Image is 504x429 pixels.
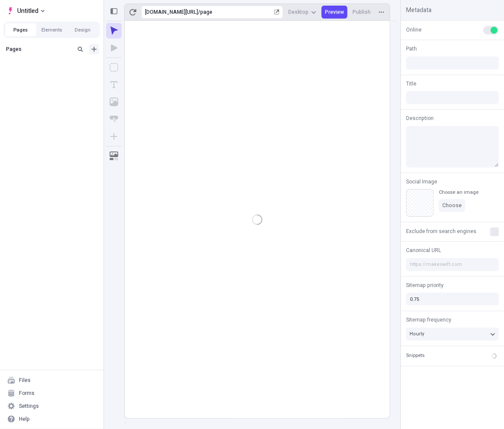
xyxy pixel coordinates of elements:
span: Sitemap priority [406,281,444,289]
button: Preview [321,6,347,19]
div: Forms [19,390,35,397]
button: Box [106,60,122,75]
span: Exclude from search engines [406,227,476,235]
button: Image [106,94,122,110]
button: Select site [3,4,48,17]
button: Design [67,23,98,36]
button: Elements [36,23,67,36]
div: Help [19,416,30,423]
span: Sitemap frequency [406,316,451,324]
button: Pages [5,23,36,36]
button: Desktop [285,6,320,19]
span: Untitled [17,6,38,16]
span: Title [406,80,416,88]
button: Button [106,111,122,127]
span: Canonical URL [406,246,441,254]
span: Description [406,114,434,122]
div: Snippets [406,352,425,360]
div: Choose an image [439,189,479,196]
input: https://makeswift.com [406,258,499,271]
button: Add new [89,44,99,54]
button: Text [106,77,122,92]
div: Files [19,377,31,384]
div: Settings [19,403,39,410]
button: Hourly [406,328,499,341]
div: [URL][DOMAIN_NAME] [145,9,198,16]
span: Publish [353,9,371,16]
span: Path [406,45,417,53]
span: Online [406,26,422,34]
span: Choose [442,202,462,209]
span: Social Image [406,178,437,186]
div: page [200,9,272,16]
span: Desktop [288,9,309,16]
span: Hourly [409,330,424,338]
span: Preview [325,9,344,16]
button: Choose [439,199,465,212]
div: Pages [6,46,72,53]
button: Publish [349,6,374,19]
div: / [198,9,200,16]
